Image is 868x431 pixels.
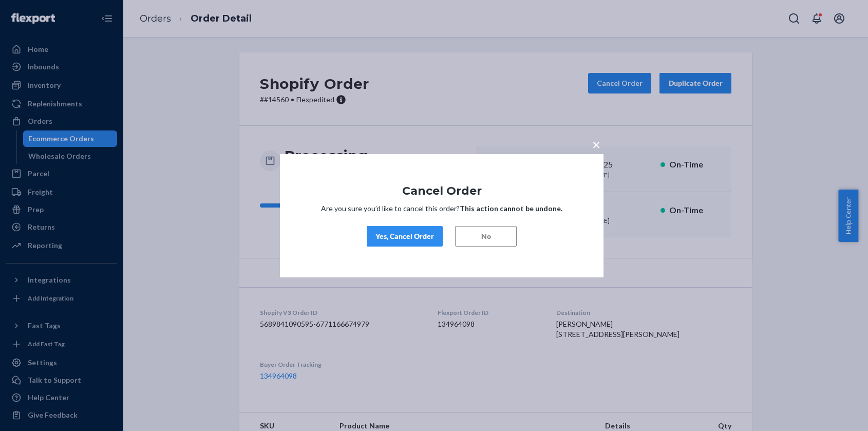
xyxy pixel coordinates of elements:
p: Are you sure you’d like to cancel this order? [311,203,573,214]
button: No [455,226,517,247]
button: Yes, Cancel Order [367,226,443,247]
strong: This action cannot be undone. [460,204,562,213]
span: × [592,135,600,153]
div: Yes, Cancel Order [375,231,434,241]
h1: Cancel Order [311,184,573,197]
